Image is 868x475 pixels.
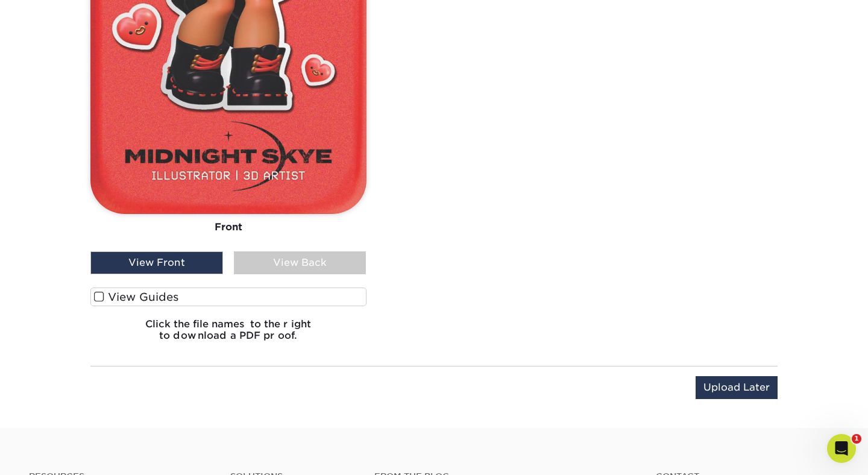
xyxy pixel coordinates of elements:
div: View Back [234,251,366,274]
label: View Guides [90,288,366,306]
h6: Click the file names to the right to download a PDF proof. [90,318,366,351]
input: Upload Later [696,376,778,399]
div: Front [90,214,366,241]
iframe: Intercom live chat [827,434,856,463]
span: 1 [852,434,861,444]
div: View Front [90,251,223,274]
